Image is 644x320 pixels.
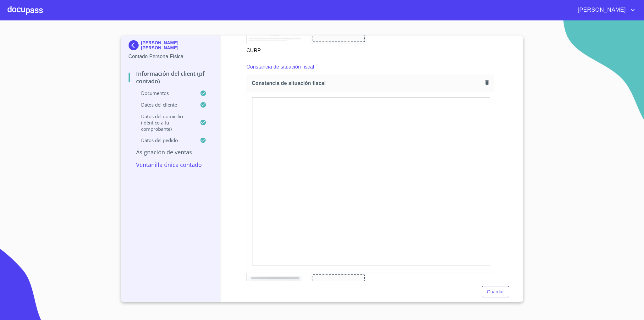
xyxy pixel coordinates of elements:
[129,40,141,50] img: Docupass spot blue
[129,90,200,96] p: Documentos
[246,44,303,54] p: CURP
[129,161,213,168] p: Ventanilla única contado
[129,113,200,132] p: Datos del domicilio (idéntico a tu comprobante)
[573,5,629,15] span: [PERSON_NAME]
[252,97,490,266] iframe: Constancia de situación fiscal
[252,80,483,86] span: Constancia de situación fiscal
[129,53,213,60] p: Contado Persona Física
[129,148,213,156] p: Asignación de Ventas
[246,63,314,71] p: Constancia de situación fiscal
[573,5,636,15] button: account of current user
[129,70,213,85] p: Información del Client (PF contado)
[487,288,504,296] span: Guardar
[141,40,213,50] p: [PERSON_NAME] [PERSON_NAME]
[129,137,200,143] p: Datos del pedido
[129,40,213,53] div: [PERSON_NAME] [PERSON_NAME]
[129,102,200,108] p: Datos del cliente
[482,286,509,298] button: Guardar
